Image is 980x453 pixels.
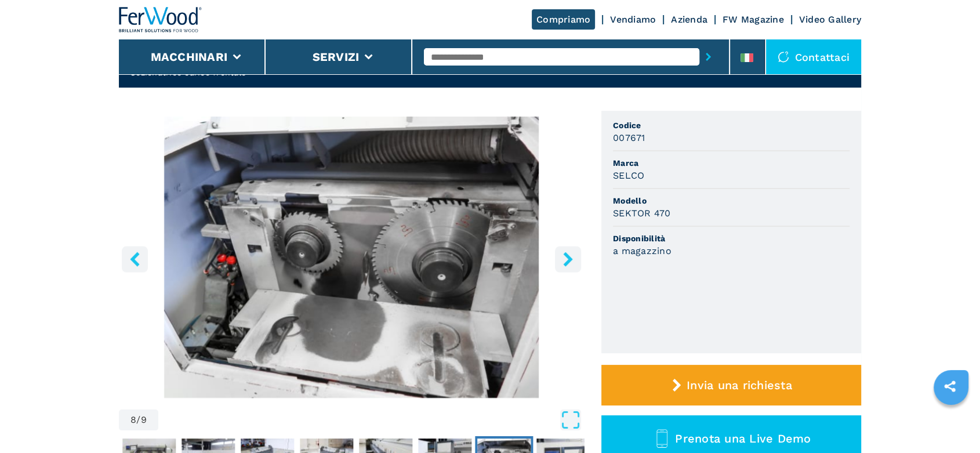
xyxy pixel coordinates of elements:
[136,415,140,425] span: /
[161,409,581,430] button: Open Fullscreen
[610,14,656,25] a: Vendiamo
[601,365,861,405] button: Invia una richiesta
[613,169,644,182] h3: SELCO
[141,415,147,425] span: 9
[119,117,584,398] div: Go to Slide 8
[613,195,850,206] span: Modello
[931,401,971,444] iframe: Chat
[613,157,850,169] span: Marca
[675,432,811,445] span: Prenota una Live Demo
[687,378,792,392] span: Invia una richiesta
[613,131,645,144] h3: 007671
[699,44,717,70] button: submit-button
[935,372,964,401] a: sharethis
[613,244,672,258] h3: a magazzino
[555,246,581,272] button: right-button
[613,206,671,220] h3: SEKTOR 470
[122,246,148,272] button: left-button
[130,415,136,425] span: 8
[799,14,861,25] a: Video Gallery
[613,233,850,244] span: Disponibilità
[766,39,862,74] div: Contattaci
[723,14,784,25] a: FW Magazine
[119,7,202,32] img: Ferwood
[671,14,707,25] a: Azienda
[312,50,359,64] button: Servizi
[151,50,228,64] button: Macchinari
[119,117,584,398] img: Sezionatrice carico frontale SELCO SEKTOR 470
[778,51,789,63] img: Contattaci
[532,9,595,30] a: Compriamo
[613,119,850,131] span: Codice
